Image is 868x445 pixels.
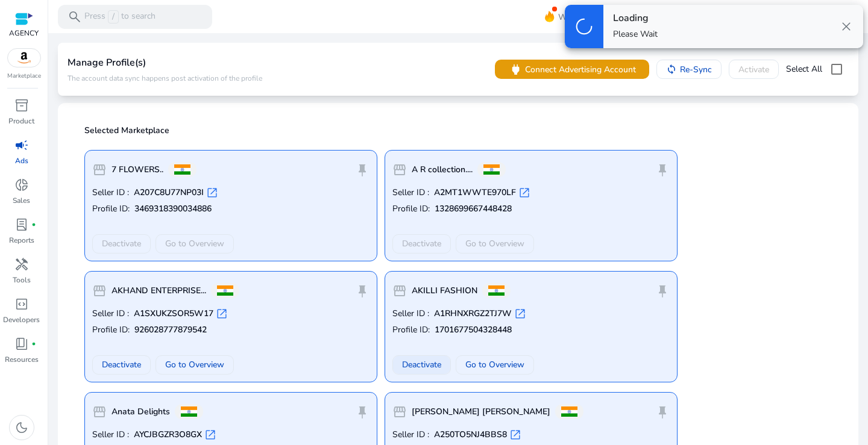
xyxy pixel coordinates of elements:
[434,308,512,320] b: A1RHNXRGZ2TJ7W
[92,355,151,375] button: Deactivate
[13,275,31,285] p: Tools
[355,405,370,419] span: push_pin
[14,98,29,113] span: inventory_2
[92,187,129,199] span: Seller ID :
[165,358,224,371] span: Go to Overview
[574,16,594,37] span: progress_activity
[102,358,141,371] span: Deactivate
[392,308,429,320] span: Seller ID :
[92,324,130,336] span: Profile ID:
[112,164,163,176] b: 7 FLOWERS..
[134,308,213,320] b: A1SXUKZSOR5W17
[558,7,605,28] span: What's New
[14,217,29,232] span: lab_profile
[525,63,636,76] span: Connect Advertising Account
[495,60,649,79] button: powerConnect Advertising Account
[465,358,524,371] span: Go to Overview
[31,341,36,346] span: fiber_manual_record
[412,164,473,176] b: A R collection....
[435,203,512,215] b: 1328699667448428
[92,405,107,419] span: storefront
[613,28,658,40] p: Please Wait
[412,406,550,418] b: [PERSON_NAME] [PERSON_NAME]
[68,10,82,24] span: search
[68,57,262,69] h4: Manage Profile(s)
[92,163,107,177] span: storefront
[134,429,202,441] b: AYCJBGZR3O8GX
[355,163,370,177] span: push_pin
[9,235,34,246] p: Reports
[92,203,130,215] span: Profile ID:
[15,155,28,166] p: Ads
[666,64,677,75] mat-icon: sync
[839,19,854,34] span: close
[509,429,521,441] span: open_in_new
[108,10,119,23] span: /
[392,203,430,215] span: Profile ID:
[355,284,370,298] span: push_pin
[392,187,429,199] span: Seller ID :
[156,355,234,375] button: Go to Overview
[14,420,29,435] span: dark_mode
[134,324,207,336] b: 926028777879542
[434,187,516,199] b: A2MT1WWTE970LF
[84,125,839,137] p: Selected Marketplace
[392,405,407,419] span: storefront
[655,405,670,419] span: push_pin
[112,406,170,418] b: Anata Delights
[112,285,206,297] b: AKHAND ENTERPRISE...
[509,63,523,76] span: power
[14,178,29,192] span: donut_small
[680,63,712,76] span: Re-Sync
[392,355,451,375] button: Deactivate
[392,429,429,441] span: Seller ID :
[514,308,526,320] span: open_in_new
[456,355,534,375] button: Go to Overview
[84,10,156,23] p: Press to search
[92,308,129,320] span: Seller ID :
[412,285,477,297] b: AKILLI FASHION
[434,429,507,441] b: A250TO5NJ4BBS8
[92,429,129,441] span: Seller ID :
[655,284,670,298] span: push_pin
[392,163,407,177] span: storefront
[8,116,34,126] p: Product
[134,203,212,215] b: 3469318390034886
[3,314,40,325] p: Developers
[31,222,36,227] span: fiber_manual_record
[68,73,262,83] p: The account data sync happens post activation of the profile
[14,138,29,152] span: campaign
[7,72,41,81] p: Marketplace
[13,195,30,206] p: Sales
[14,257,29,272] span: handyman
[613,13,658,24] h4: Loading
[206,187,218,199] span: open_in_new
[402,358,441,371] span: Deactivate
[204,429,216,441] span: open_in_new
[5,354,39,365] p: Resources
[786,63,822,75] span: Select All
[392,284,407,298] span: storefront
[8,49,40,67] img: amazon.svg
[216,308,228,320] span: open_in_new
[14,297,29,311] span: code_blocks
[392,324,430,336] span: Profile ID:
[518,187,530,199] span: open_in_new
[9,28,39,39] p: AGENCY
[435,324,512,336] b: 1701677504328448
[656,60,722,79] button: Re-Sync
[134,187,204,199] b: A207C8U77NP03I
[14,337,29,351] span: book_4
[92,284,107,298] span: storefront
[655,163,670,177] span: push_pin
